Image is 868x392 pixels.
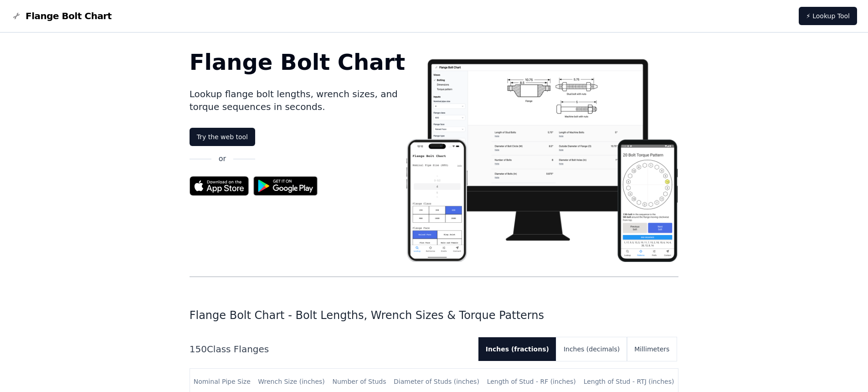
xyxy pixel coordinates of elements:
[249,172,323,200] img: Get it on Google Play
[478,337,556,361] button: Inches (fractions)
[799,7,857,25] a: ⚡ Lookup Tool
[405,51,678,262] img: Flange bolt chart app screenshot
[11,10,112,22] a: Flange Bolt Chart LogoFlange Bolt Chart
[627,337,677,361] button: Millimeters
[26,10,112,22] span: Flange Bolt Chart
[190,176,249,196] img: App Store badge for the Flange Bolt Chart app
[11,10,22,21] img: Flange Bolt Chart Logo
[556,337,627,361] button: Inches (decimals)
[219,153,226,164] p: or
[190,51,406,73] h1: Flange Bolt Chart
[190,88,406,113] p: Lookup flange bolt lengths, wrench sizes, and torque sequences in seconds.
[190,343,471,355] h2: 150 Class Flanges
[190,128,255,146] a: Try the web tool
[190,308,679,323] h1: Flange Bolt Chart - Bolt Lengths, Wrench Sizes & Torque Patterns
